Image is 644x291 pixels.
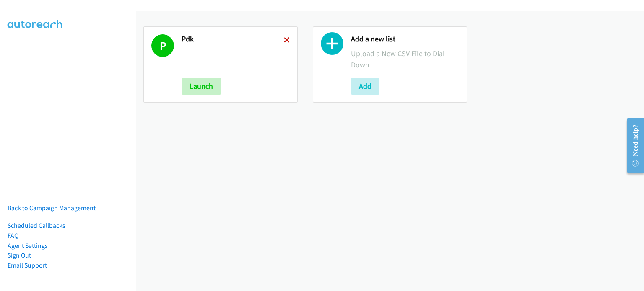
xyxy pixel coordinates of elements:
h1: P [151,34,174,57]
iframe: Resource Center [620,112,644,179]
button: Launch [182,78,221,95]
a: FAQ [8,232,18,239]
h2: Add a new list [351,34,459,44]
a: Sign Out [8,251,31,259]
a: Agent Settings [8,242,48,250]
button: Add [351,78,379,95]
a: Scheduled Callbacks [8,221,65,229]
p: Upload a New CSV File to Dial Down [351,48,459,70]
h2: Pdk [182,34,284,44]
a: Back to Campaign Management [8,204,96,212]
a: Email Support [8,261,47,269]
